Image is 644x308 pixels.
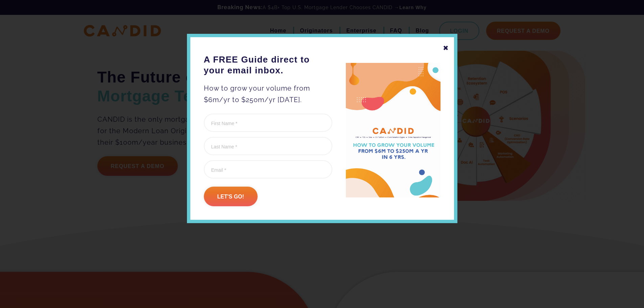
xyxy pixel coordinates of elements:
[204,160,332,179] input: Email *
[443,42,449,54] div: ✖
[204,82,332,105] p: How to grow your volume from $6m/yr to $250m/yr [DATE].
[204,187,258,206] input: Let's go!
[204,114,332,132] input: First Name *
[204,137,332,155] input: Last Name *
[204,54,332,76] h3: A FREE Guide direct to your email inbox.
[346,63,440,198] img: A FREE Guide direct to your email inbox.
